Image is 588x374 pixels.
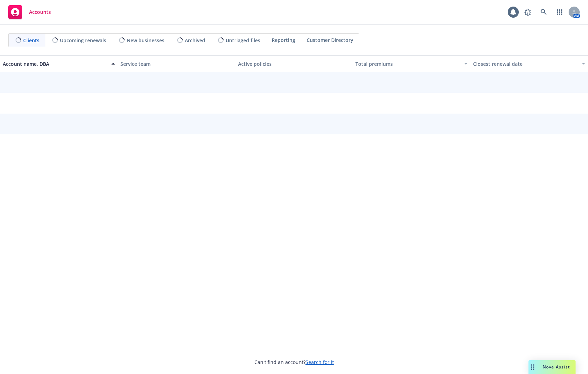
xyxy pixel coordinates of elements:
[272,36,295,44] span: Reporting
[553,5,567,19] a: Switch app
[521,5,535,19] a: Report a Bug
[235,55,353,72] button: Active policies
[3,60,107,68] div: Account name, DBA
[29,9,51,15] span: Accounts
[528,360,537,374] div: Drag to move
[60,37,106,44] span: Upcoming renewals
[238,60,350,68] div: Active policies
[127,37,164,44] span: New businesses
[226,37,260,44] span: Untriaged files
[528,360,576,374] button: Nova Assist
[6,2,54,22] a: Accounts
[307,36,353,44] span: Customer Directory
[473,60,578,68] div: Closest renewal date
[543,364,570,370] span: Nova Assist
[118,55,235,72] button: Service team
[185,37,205,44] span: Archived
[120,60,233,68] div: Service team
[254,358,334,366] span: Can't find an account?
[355,60,460,68] div: Total premiums
[353,55,470,72] button: Total premiums
[23,37,39,44] span: Clients
[537,5,551,19] a: Search
[470,55,588,72] button: Closest renewal date
[306,359,334,365] a: Search for it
